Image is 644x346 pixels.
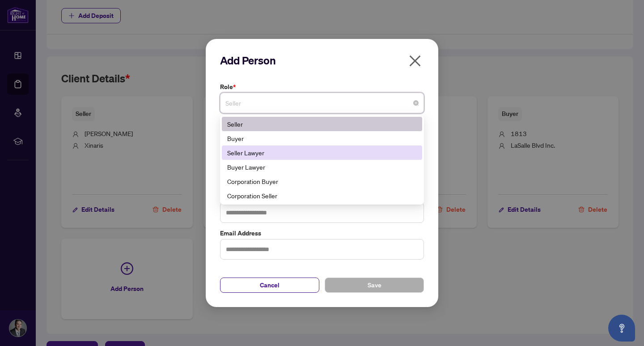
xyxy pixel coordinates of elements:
[222,145,422,160] div: Seller Lawyer
[222,131,422,145] div: Buyer
[222,117,422,131] div: Seller
[222,174,422,188] div: Corporation Buyer
[227,162,417,172] div: Buyer Lawyer
[220,228,424,238] label: Email Address
[222,188,422,203] div: Corporation Seller
[608,315,635,342] button: Open asap
[220,82,424,92] label: Role
[227,133,417,143] div: Buyer
[227,176,417,186] div: Corporation Buyer
[227,119,417,129] div: Seller
[227,148,417,158] div: Seller Lawyer
[227,191,417,201] div: Corporation Seller
[260,278,280,292] span: Cancel
[222,160,422,174] div: Buyer Lawyer
[225,94,419,111] span: Seller
[220,53,424,68] h2: Add Person
[325,278,424,293] button: Save
[408,54,422,68] span: close
[413,100,419,106] span: close-circle
[220,278,319,293] button: Cancel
